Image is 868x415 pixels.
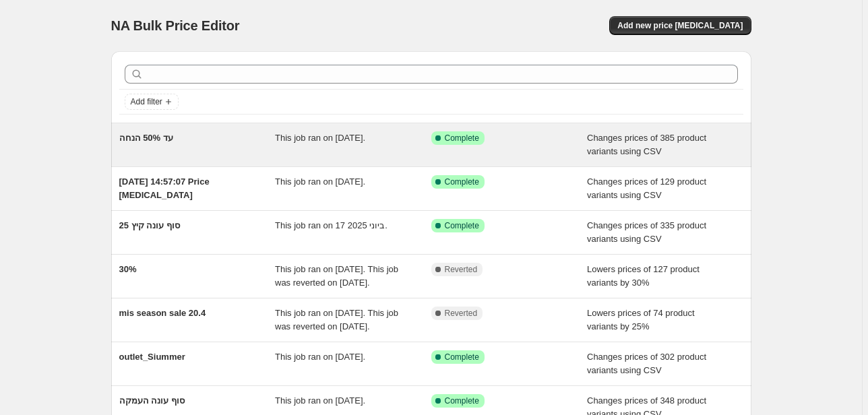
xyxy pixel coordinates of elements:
span: Reverted [445,264,478,275]
span: This job ran on [DATE]. This job was reverted on [DATE]. [275,308,398,331]
span: 30% [119,264,137,274]
span: This job ran on [DATE]. [275,352,365,362]
span: This job ran on [DATE]. This job was reverted on [DATE]. [275,264,398,288]
span: NA Bulk Price Editor [111,18,240,33]
span: Changes prices of 302 product variants using CSV [587,352,706,375]
span: Complete [445,177,479,187]
span: Complete [445,395,479,406]
span: [DATE] 14:57:07 Price [MEDICAL_DATA] [119,177,210,200]
span: mis season sale 20.4 [119,308,206,318]
span: Complete [445,220,479,231]
span: Changes prices of 129 product variants using CSV [587,177,706,200]
span: Changes prices of 335 product variants using CSV [587,220,706,244]
span: Add filter [131,96,162,107]
span: This job ran on 17 ביוני 2025. [275,220,387,230]
span: Add new price [MEDICAL_DATA] [617,20,743,31]
span: Lowers prices of 127 product variants by 30% [587,264,700,288]
span: This job ran on [DATE]. [275,177,365,187]
span: Complete [445,352,479,362]
button: Add new price [MEDICAL_DATA] [609,16,751,35]
span: עד 50% הנחה [119,133,173,143]
span: Complete [445,133,479,143]
span: This job ran on [DATE]. [275,395,365,406]
span: סוף עונה קיץ 25 [119,220,180,230]
span: Changes prices of 385 product variants using CSV [587,133,706,156]
button: Add filter [125,94,179,110]
span: Lowers prices of 74 product variants by 25% [587,308,695,331]
span: outlet_Siummer [119,352,185,362]
span: This job ran on [DATE]. [275,133,365,143]
span: Reverted [445,308,478,319]
span: סוף עונה העמקה [119,395,185,406]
